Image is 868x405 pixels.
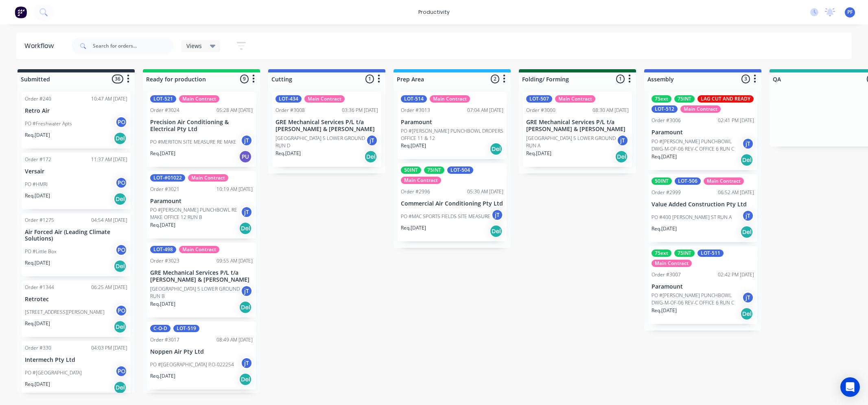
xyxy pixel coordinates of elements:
p: Versair [25,168,127,175]
div: LOT-506 [675,177,701,185]
div: 75ext [652,95,671,103]
div: Main Contract [430,95,470,103]
div: productivity [414,6,454,18]
div: Main Contract [652,260,692,267]
p: Req. [DATE] [401,142,426,149]
p: GRE Mechanical Services P/L t/a [PERSON_NAME] & [PERSON_NAME] [275,119,378,133]
div: C-O-D [150,325,171,332]
div: LOT-#01022Main ContractOrder #302110:19 AM [DATE]ParamountPO #[PERSON_NAME] PUNCHBOWL RE MAKE OFF... [147,171,256,239]
div: jT [742,210,754,222]
div: LOT-#01022 [150,174,185,182]
p: Req. [DATE] [652,307,677,314]
div: LOT-514Main ContractOrder #301307:04 AM [DATE]ParamountPO #[PERSON_NAME] PUNCHBOWL DROPERS OFFICE... [398,92,507,159]
div: Order #3017 [150,336,179,344]
div: Order #3006 [652,117,681,124]
p: Paramount [652,283,754,290]
div: 75ext [652,250,671,257]
p: PO #[GEOGRAPHIC_DATA] [25,369,82,377]
p: GRE Mechanical Services P/L t/a [PERSON_NAME] & [PERSON_NAME] [150,269,253,283]
div: 10:47 AM [DATE] [91,95,127,103]
div: Del [364,150,377,163]
p: [STREET_ADDRESS][PERSON_NAME] [25,309,105,316]
span: PF [847,9,853,16]
div: LOT-521 [150,95,176,103]
div: LOT-434 [275,95,302,103]
div: PO [115,244,127,256]
p: Req. [DATE] [150,300,175,308]
div: Order #33004:03 PM [DATE]Intermech Pty LtdPO #[GEOGRAPHIC_DATA]POReq.[DATE]Del [22,341,131,398]
p: PO #[PERSON_NAME] PUNCHBOWL DWG-M-OF-06 REV-C OFFICE 6 RUN C [652,138,742,153]
div: Order #1344 [25,284,54,291]
div: 50INT75INTLOT-504Main ContractOrder #299605:30 AM [DATE]Commercial Air Conditioning Pty LtdPO #MA... [398,163,507,241]
p: Paramount [150,198,253,205]
p: Retro Air [25,107,127,114]
div: Del [114,193,127,206]
div: 75ext75INTLAG CUT AND READYLOT-512Main ContractOrder #300602:41 PM [DATE]ParamountPO #[PERSON_NAM... [648,92,757,170]
p: Commercial Air Conditioning Pty Ltd [401,200,503,207]
div: 75INT [424,166,444,174]
div: LOT-519 [173,325,199,332]
div: Del [740,307,753,320]
p: Air Forced Air (Leading Climate Solutions) [25,229,127,243]
p: PO #[GEOGRAPHIC_DATA] P.O-022254 [150,361,234,368]
div: PO [115,116,127,128]
div: Order #17211:37 AM [DATE]VersairPO #HMRIPOReq.[DATE]Del [22,153,131,209]
div: Order #24010:47 AM [DATE]Retro AirPO #Freshwater AptsPOReq.[DATE]Del [22,92,131,149]
p: Req. [DATE] [275,150,301,157]
p: PO #[PERSON_NAME] PUNCHBOWL DROPERS OFFICE 11 & 12 [401,127,503,142]
div: Del [239,301,252,314]
p: Req. [DATE] [526,150,551,157]
div: 04:03 PM [DATE] [91,344,127,352]
p: Precision Air Conditioning & Electrical Pty Ltd [150,119,253,133]
p: Req. [DATE] [150,150,175,157]
div: Main Contract [704,177,744,185]
div: Main Contract [304,95,345,103]
div: 02:41 PM [DATE] [718,117,754,124]
p: Paramount [401,119,503,126]
p: PO #Little Box [25,248,57,255]
div: 75ext75INTLOT-511Main ContractOrder #300702:42 PM [DATE]ParamountPO #[PERSON_NAME] PUNCHBOWL DWG-... [648,246,757,324]
p: PO #[PERSON_NAME] PUNCHBOWL DWG-M-OF-06 REV-C OFFICE 6 RUN C [652,292,742,306]
div: Order #3024 [150,107,179,114]
p: PO #[PERSON_NAME] PUNCHBOWL RE MAKE OFFICE 12 RUN B [150,206,241,221]
p: Noppen Air Pty Ltd [150,348,253,355]
div: 07:04 AM [DATE] [467,107,503,114]
div: Open Intercom Messenger [840,377,860,397]
div: 11:37 AM [DATE] [91,156,127,163]
p: Req. [DATE] [25,259,50,267]
div: LAG CUT AND READY [697,95,754,103]
div: Order #172 [25,156,51,163]
div: 50INTLOT-506Main ContractOrder #299906:52 AM [DATE]Value Added Construction Pty LtdPO #400 [PERSO... [648,174,757,242]
div: Del [740,225,753,239]
div: jT [241,134,253,147]
p: Req. [DATE] [25,192,50,199]
div: 08:49 AM [DATE] [216,336,253,344]
div: 10:19 AM [DATE] [216,186,253,193]
div: LOT-498 [150,246,176,253]
div: Order #3013 [401,107,430,114]
div: Workflow [24,41,58,51]
div: jT [241,206,253,218]
div: Del [239,373,252,386]
p: [GEOGRAPHIC_DATA] 5 LOWER GROUND RUN B [150,285,241,300]
p: Req. [DATE] [652,153,677,160]
div: Del [740,153,753,166]
div: 04:54 AM [DATE] [91,217,127,224]
p: [GEOGRAPHIC_DATA] 5 LOWER GROUND RUN D [275,135,366,149]
div: Del [490,225,503,238]
div: Main Contract [179,246,219,253]
div: LOT-521Main ContractOrder #302405:28 AM [DATE]Precision Air Conditioning & Electrical Pty LtdPO #... [147,92,256,167]
div: LOT-434Main ContractOrder #300803:36 PM [DATE]GRE Mechanical Services P/L t/a [PERSON_NAME] & [PE... [272,92,381,167]
div: Order #2999 [652,189,681,196]
div: jT [617,134,629,147]
p: Req. [DATE] [150,221,175,229]
p: Req. [DATE] [652,225,677,232]
p: [GEOGRAPHIC_DATA] 5 LOWER GROUND RUN A [526,135,617,149]
input: Search for orders... [93,38,173,54]
div: LOT-512 [652,105,678,113]
div: Order #3000 [526,107,555,114]
div: LOT-511 [697,250,724,257]
div: Order #3007 [652,271,681,278]
div: 05:30 AM [DATE] [467,188,503,195]
div: Order #1275 [25,217,54,224]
